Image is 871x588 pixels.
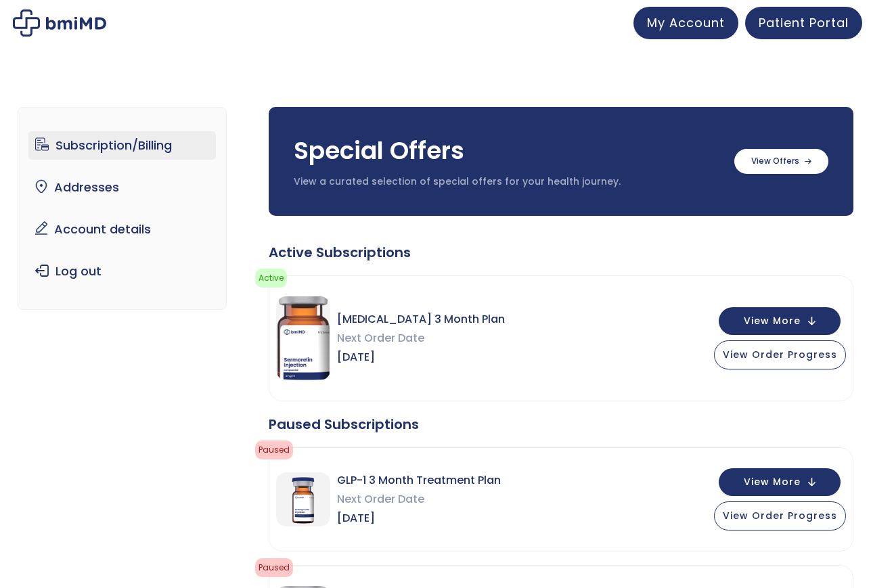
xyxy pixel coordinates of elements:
[337,329,505,348] span: Next Order Date
[744,317,801,325] span: View More
[714,340,846,369] button: View Order Progress
[719,307,841,335] button: View More
[255,440,293,459] span: Paused
[723,509,837,522] span: View Order Progress
[28,215,216,244] a: Account details
[337,471,501,490] span: GLP-1 3 Month Treatment Plan
[647,14,725,31] span: My Account
[723,348,837,361] span: View Order Progress
[337,310,505,329] span: [MEDICAL_DATA] 3 Month Plan
[294,175,721,189] p: View a curated selection of special offers for your health journey.
[255,558,293,577] span: Paused
[294,134,721,168] h3: Special Offers
[744,478,801,487] span: View More
[13,9,106,37] img: My account
[28,257,216,286] a: Log out
[255,269,287,288] span: Active
[714,501,846,530] button: View Order Progress
[719,468,841,496] button: View More
[18,107,227,310] nav: Account pages
[633,7,738,39] a: My Account
[337,509,501,528] span: [DATE]
[269,243,853,262] div: Active Subscriptions
[28,173,216,202] a: Addresses
[337,490,501,509] span: Next Order Date
[269,415,853,434] div: Paused Subscriptions
[28,131,216,160] a: Subscription/Billing
[337,348,505,367] span: [DATE]
[745,7,862,39] a: Patient Portal
[759,14,849,31] span: Patient Portal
